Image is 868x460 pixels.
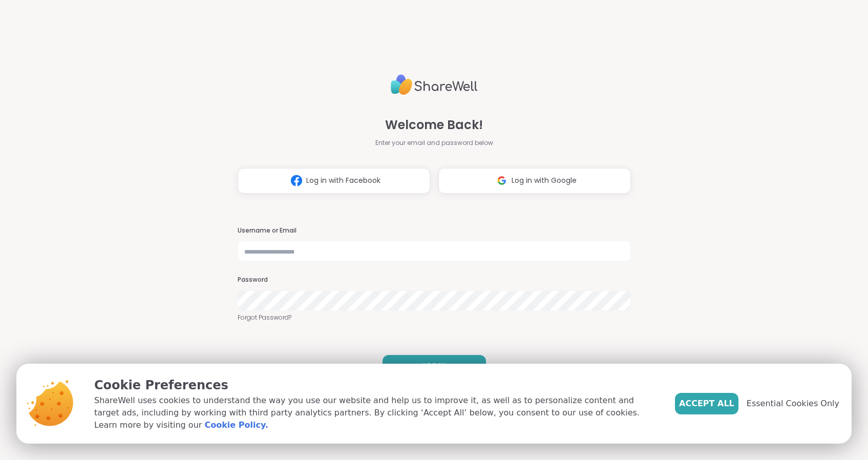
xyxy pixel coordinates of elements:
[747,398,839,410] span: Essential Cookies Only
[679,398,734,410] span: Accept All
[204,419,268,431] a: Cookie Policy.
[391,70,478,99] img: ShareWell Logo
[238,168,430,194] button: Log in with Facebook
[306,175,380,186] span: Log in with Facebook
[375,138,493,148] span: Enter your email and password below
[512,175,577,186] span: Log in with Google
[238,313,631,322] a: Forgot Password?
[383,355,486,377] button: LOG IN
[238,276,631,284] h3: Password
[238,226,631,235] h3: Username or Email
[423,361,445,370] span: LOG IN
[385,116,483,134] span: Welcome Back!
[287,171,306,190] img: ShareWell Logomark
[492,171,512,190] img: ShareWell Logomark
[94,376,659,394] p: Cookie Preferences
[94,394,659,431] p: ShareWell uses cookies to understand the way you use our website and help us to improve it, as we...
[438,168,631,194] button: Log in with Google
[675,393,738,414] button: Accept All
